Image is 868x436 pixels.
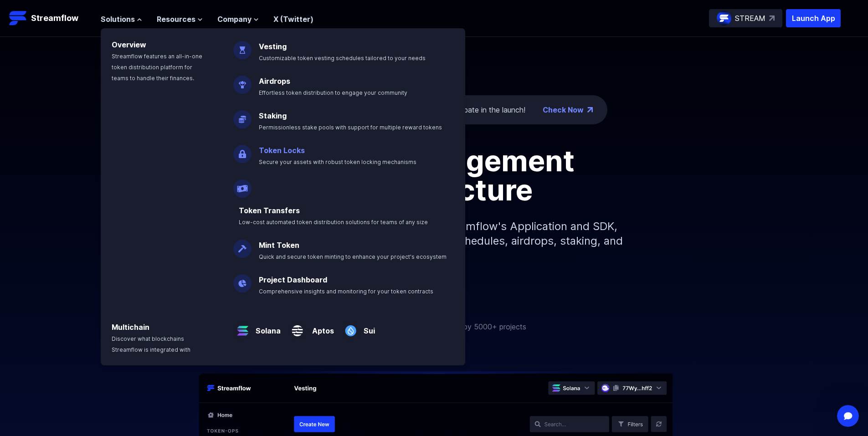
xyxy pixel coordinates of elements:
span: Effortless token distribution to engage your community [259,89,407,96]
a: Aptos [307,318,334,336]
a: Check Now [543,104,584,115]
p: Trusted by 5000+ projects [435,321,526,332]
img: Aptos [288,314,307,340]
p: STREAM [735,13,765,24]
a: Token Transfers [239,206,300,215]
span: Company [217,14,252,25]
span: Resources [157,14,195,25]
span: Customizable token vesting schedules tailored to your needs [259,55,426,62]
a: Project Dashboard [259,275,327,284]
button: Company [217,14,259,25]
img: Token Locks [233,138,252,163]
button: Solutions [101,14,142,25]
a: Token Locks [259,146,305,155]
a: Vesting [259,42,287,51]
img: Payroll [233,172,252,198]
img: Staking [233,103,252,128]
span: Quick and secure token minting to enhance your project's ecosystem [259,253,447,260]
a: X (Twitter) [273,15,313,24]
iframe: Intercom live chat [837,405,859,427]
span: Solutions [101,14,135,25]
span: Secure your assets with robust token locking mechanisms [259,159,416,165]
img: Sui [341,314,360,340]
img: Streamflow Logo [9,9,27,27]
a: Overview [112,40,146,49]
a: Streamflow [9,9,92,27]
a: Mint Token [259,241,299,250]
img: Airdrops [233,68,252,94]
span: Streamflow features an all-in-one token distribution platform for teams to handle their finances. [112,53,202,82]
a: Airdrops [259,77,290,86]
a: STREAM [709,9,782,27]
img: streamflow-logo-circle.png [717,11,731,26]
img: Solana [233,314,252,340]
span: Low-cost automated token distribution solutions for teams of any size [239,219,428,226]
button: Resources [157,14,203,25]
span: Discover what blockchains Streamflow is integrated with [112,335,190,353]
img: top-right-arrow.png [587,107,593,113]
button: Launch App [786,9,841,27]
img: Project Dashboard [233,267,252,292]
img: Mint Token [233,232,252,258]
p: Streamflow [31,12,78,25]
a: Solana [252,318,281,336]
span: Comprehensive insights and monitoring for your token contracts [259,288,433,295]
img: Vesting [233,34,252,59]
span: Permissionless stake pools with support for multiple reward tokens [259,124,442,131]
a: Staking [259,111,287,120]
a: Sui [360,318,375,336]
img: top-right-arrow.svg [769,15,775,21]
a: Multichain [112,323,149,332]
